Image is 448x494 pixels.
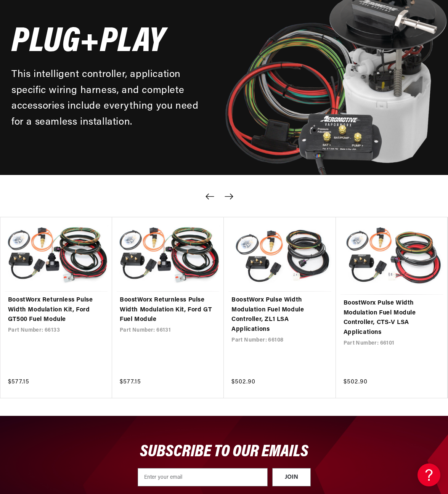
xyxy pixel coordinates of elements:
[272,468,311,486] button: JOIN
[0,217,448,398] ul: Slider
[202,188,218,205] button: Previous slide
[140,443,308,460] span: SUBSCRIBE TO OUR EMAILS
[221,188,238,205] button: Next slide
[231,295,328,334] a: BoostWorx Pulse Width Modulation Fuel Module Controller, ZL1 LSA Applications
[11,27,165,58] h2: PLUG+PLAY
[11,67,213,130] p: This intelligent controller, application specific wiring harness, and complete accessories includ...
[344,298,440,337] a: BoostWorx Pulse Width Modulation Fuel Module Controller, CTS-V LSA Applications
[8,295,104,325] a: BoostWorx Returnless Pulse Width Modulation Kit, Ford GT500 Fuel Module
[120,295,216,325] a: BoostWorx Returnless Pulse Width Modulation Kit, Ford GT Fuel Module
[138,468,268,486] input: Enter your email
